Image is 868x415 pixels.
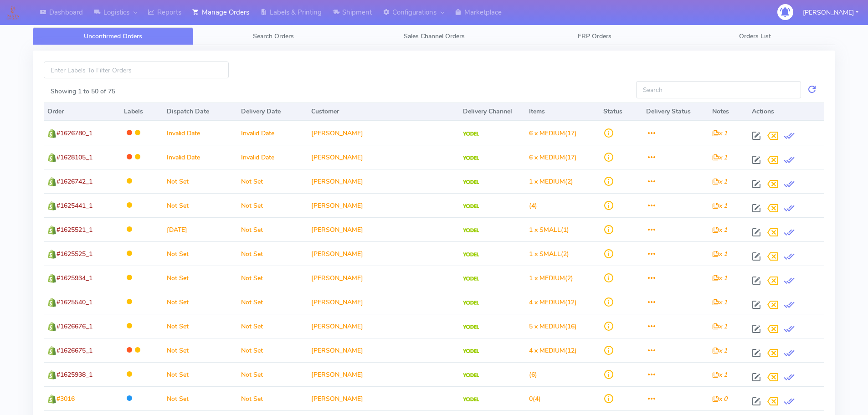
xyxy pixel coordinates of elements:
[237,362,308,386] td: Not Set
[56,225,92,234] span: #1625521_1
[712,201,727,210] i: x 1
[529,153,577,162] span: (17)
[712,129,727,138] i: x 1
[237,338,308,362] td: Not Set
[739,32,771,41] span: Orders List
[712,225,727,234] i: x 1
[308,169,459,193] td: [PERSON_NAME]
[529,274,573,282] span: (2)
[463,156,479,160] img: Yodel
[642,102,709,121] th: Delivery Status
[56,370,92,379] span: #1625938_1
[712,177,727,186] i: x 1
[529,129,565,138] span: 6 x MEDIUM
[163,145,237,169] td: Invalid Date
[463,228,479,233] img: Yodel
[463,204,479,209] img: Yodel
[308,217,459,241] td: [PERSON_NAME]
[308,266,459,290] td: [PERSON_NAME]
[237,241,308,266] td: Not Set
[529,322,565,331] span: 5 x MEDIUM
[84,32,142,41] span: Unconfirmed Orders
[529,370,537,379] span: (6)
[529,322,577,331] span: (16)
[748,102,824,121] th: Actions
[56,274,92,282] span: #1625934_1
[529,225,561,234] span: 1 x SMALL
[163,386,237,410] td: Not Set
[308,314,459,338] td: [PERSON_NAME]
[463,373,479,378] img: Yodel
[463,180,479,184] img: Yodel
[709,102,748,121] th: Notes
[163,121,237,145] td: Invalid Date
[237,169,308,193] td: Not Set
[163,193,237,217] td: Not Set
[529,274,565,282] span: 1 x MEDIUM
[51,87,115,96] label: Showing 1 to 50 of 75
[253,32,294,41] span: Search Orders
[529,250,561,258] span: 1 x SMALL
[163,314,237,338] td: Not Set
[56,346,92,355] span: #1626675_1
[529,346,577,355] span: (12)
[529,346,565,355] span: 4 x MEDIUM
[56,129,92,138] span: #1626780_1
[600,102,642,121] th: Status
[529,129,577,138] span: (17)
[529,250,569,258] span: (2)
[56,298,92,307] span: #1625540_1
[529,153,565,162] span: 6 x MEDIUM
[308,121,459,145] td: [PERSON_NAME]
[712,274,727,282] i: x 1
[463,301,479,305] img: Yodel
[712,346,727,355] i: x 1
[796,3,865,22] button: [PERSON_NAME]
[56,322,92,331] span: #1626676_1
[529,298,577,307] span: (12)
[463,349,479,354] img: Yodel
[163,102,237,121] th: Dispatch Date
[308,102,459,121] th: Customer
[237,290,308,314] td: Not Set
[525,102,600,121] th: Items
[712,395,727,403] i: x 0
[529,225,569,234] span: (1)
[237,386,308,410] td: Not Set
[712,298,727,307] i: x 1
[463,132,479,136] img: Yodel
[712,153,727,162] i: x 1
[163,362,237,386] td: Not Set
[712,250,727,258] i: x 1
[237,314,308,338] td: Not Set
[237,193,308,217] td: Not Set
[463,325,479,329] img: Yodel
[529,395,533,403] span: 0
[237,145,308,169] td: Invalid Date
[56,153,92,162] span: #1628105_1
[712,370,727,379] i: x 1
[120,102,163,121] th: Labels
[237,121,308,145] td: Invalid Date
[44,61,229,78] input: Enter Labels To Filter Orders
[308,290,459,314] td: [PERSON_NAME]
[308,338,459,362] td: [PERSON_NAME]
[56,250,92,258] span: #1625525_1
[56,177,92,186] span: #1626742_1
[529,177,573,186] span: (2)
[308,145,459,169] td: [PERSON_NAME]
[237,266,308,290] td: Not Set
[712,322,727,331] i: x 1
[237,217,308,241] td: Not Set
[308,241,459,266] td: [PERSON_NAME]
[163,266,237,290] td: Not Set
[463,397,479,402] img: Yodel
[636,81,801,98] input: Search
[529,201,537,210] span: (4)
[44,102,120,121] th: Order
[578,32,611,41] span: ERP Orders
[308,362,459,386] td: [PERSON_NAME]
[163,241,237,266] td: Not Set
[163,338,237,362] td: Not Set
[308,193,459,217] td: [PERSON_NAME]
